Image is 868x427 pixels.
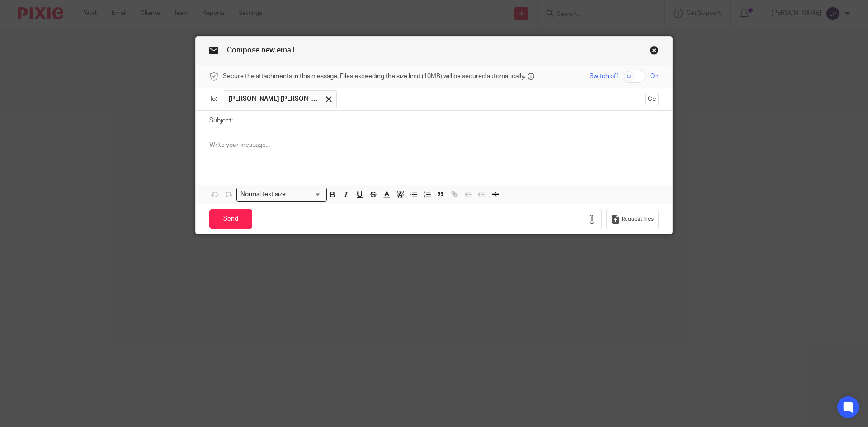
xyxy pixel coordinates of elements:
button: Request files [606,209,659,229]
span: Secure the attachments in this message. Files exceeding the size limit (10MB) will be secured aut... [223,72,525,81]
div: Search for option [236,188,327,202]
span: Switch off [590,72,618,81]
span: Compose new email [227,47,295,54]
label: To: [209,94,219,103]
a: Close this dialog window [650,46,659,58]
label: Subject: [209,116,233,125]
span: Normal text size [239,190,288,199]
span: Request files [622,216,654,223]
button: Cc [645,93,659,106]
span: [PERSON_NAME] [PERSON_NAME] [229,94,319,103]
span: On [650,72,659,81]
input: Send [209,209,252,229]
input: Search for option [289,190,321,199]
